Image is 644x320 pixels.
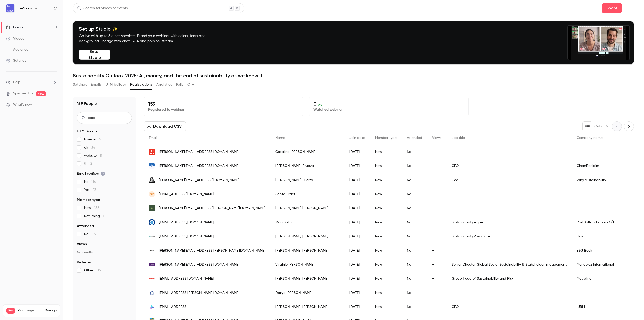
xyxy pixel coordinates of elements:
[149,136,157,140] span: Email
[427,243,447,258] div: -
[275,136,285,140] span: Name
[370,272,402,286] div: New
[77,260,91,265] span: Referrer
[84,187,96,192] span: Yes
[19,6,32,11] h6: beSirius
[447,258,572,272] div: Senior Director Global Social Sustainability & Stakeholder Engagement
[149,233,155,239] img: elaia.com
[370,229,402,243] div: New
[577,136,603,140] span: Company name
[427,187,447,201] div: -
[370,258,402,272] div: New
[84,145,95,150] span: ak
[13,80,20,85] span: Help
[370,300,402,314] div: New
[270,145,344,159] div: Catalina [PERSON_NAME]
[427,159,447,173] div: -
[45,309,57,313] a: Manage
[447,229,572,243] div: Sustainability Associate
[91,146,95,149] span: 34
[84,268,101,273] span: Other
[159,192,214,197] span: [EMAIL_ADDRESS][DOMAIN_NAME]
[349,136,365,140] span: Join date
[84,179,96,184] span: No
[370,201,402,215] div: New
[84,153,102,158] span: website
[370,145,402,159] div: New
[90,162,92,165] span: 2
[159,220,214,225] span: [EMAIL_ADDRESS][DOMAIN_NAME]
[159,248,265,253] span: [PERSON_NAME][EMAIL_ADDRESS][PERSON_NAME][DOMAIN_NAME]
[313,107,464,112] p: Watched webinar
[427,229,447,243] div: -
[91,180,96,184] span: 116
[270,229,344,243] div: [PERSON_NAME] [PERSON_NAME]
[402,215,427,229] div: No
[427,300,447,314] div: -
[344,201,370,215] div: [DATE]
[149,276,155,282] img: metroline.co.uk
[84,214,104,219] span: Returning
[344,215,370,229] div: [DATE]
[148,107,299,112] p: Registered to webinar
[79,26,217,32] h4: Set up Studio ✨
[92,188,96,192] span: 43
[594,124,608,129] p: Out of 4
[344,229,370,243] div: [DATE]
[73,81,87,89] button: Settings
[402,187,427,201] div: No
[370,243,402,258] div: New
[144,121,186,131] button: Download CSV
[432,136,441,140] span: Views
[91,232,96,236] span: 159
[6,80,57,85] li: help-dropdown-opener
[344,272,370,286] div: [DATE]
[624,121,634,131] button: Next page
[402,300,427,314] div: No
[148,101,299,107] p: 159
[94,206,99,210] span: 158
[13,91,33,96] a: SpeakerHub
[149,149,155,155] img: lse.ac.uk
[79,50,110,60] button: Enter Studio
[159,206,265,211] span: [PERSON_NAME][EMAIL_ADDRESS][PERSON_NAME][DOMAIN_NAME]
[91,81,101,89] button: Emails
[159,149,239,155] span: [PERSON_NAME][EMAIL_ADDRESS][DOMAIN_NAME]
[402,145,427,159] div: No
[370,159,402,173] div: New
[159,177,239,183] span: [PERSON_NAME][EMAIL_ADDRESS][DOMAIN_NAME]
[77,171,105,176] span: Email verified
[77,250,132,255] p: No results
[402,258,427,272] div: No
[36,91,46,96] span: new
[159,234,214,239] span: [EMAIL_ADDRESS][DOMAIN_NAME]
[375,136,397,140] span: Member type
[103,214,104,218] span: 1
[447,173,572,187] div: Ceo
[447,159,572,173] div: CEO
[77,129,98,134] span: UTM Source
[176,81,183,89] button: Polls
[149,219,155,225] img: rbe.ee
[344,159,370,173] div: [DATE]
[270,300,344,314] div: [PERSON_NAME] [PERSON_NAME]
[447,272,572,286] div: Group Head of Sustainability and Risk
[344,145,370,159] div: [DATE]
[84,137,102,142] span: linkedin
[149,304,155,310] img: esg.ai
[77,197,100,202] span: Member type
[159,262,239,267] span: [PERSON_NAME][EMAIL_ADDRESS][DOMAIN_NAME]
[149,163,155,169] img: chemreclaim.com
[427,286,447,300] div: -
[6,36,24,41] div: Videos
[344,258,370,272] div: [DATE]
[344,300,370,314] div: [DATE]
[402,159,427,173] div: No
[130,81,152,89] button: Registrations
[447,215,572,229] div: Sustainability expert
[159,163,239,169] span: [PERSON_NAME][EMAIL_ADDRESS][DOMAIN_NAME]
[370,173,402,187] div: New
[402,243,427,258] div: No
[270,159,344,173] div: [PERSON_NAME] Brueva
[270,215,344,229] div: Mari Salmu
